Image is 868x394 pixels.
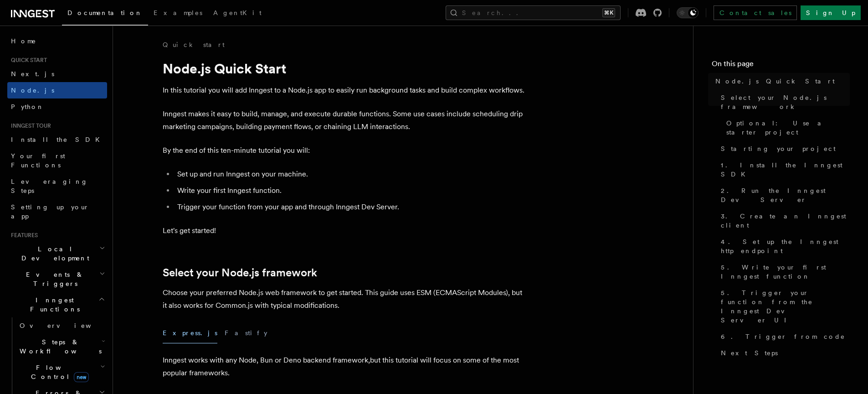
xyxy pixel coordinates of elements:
span: 6. Trigger from code [721,332,845,341]
a: Your first Functions [7,148,107,173]
li: Set up and run Inngest on your machine. [175,168,527,181]
a: Examples [148,3,208,25]
a: 6. Trigger from code [717,328,850,345]
span: 5. Write your first Inngest function [721,263,850,281]
span: Local Development [7,244,99,263]
a: Optional: Use a starter project [723,115,850,140]
span: Python [11,103,44,110]
a: 4. Set up the Inngest http endpoint [717,233,850,259]
h4: On this page [712,58,850,73]
li: Trigger your function from your app and through Inngest Dev Server. [175,201,527,213]
span: 5. Trigger your function from the Inngest Dev Server UI [721,288,850,325]
button: Fastify [225,323,267,343]
a: Select your Node.js framework [163,266,317,279]
a: 5. Trigger your function from the Inngest Dev Server UI [717,285,850,328]
a: Python [7,98,107,115]
span: 1. Install the Inngest SDK [721,161,850,179]
a: 3. Create an Inngest client [717,208,850,233]
a: Sign Up [801,5,861,20]
button: Search...⌘K [446,5,621,20]
span: Steps & Workflows [16,337,102,356]
span: Install the SDK [11,136,105,143]
p: Choose your preferred Node.js web framework to get started. This guide uses ESM (ECMAScript Modul... [163,286,527,312]
a: Contact sales [714,5,797,20]
a: Starting your project [717,140,850,157]
a: Setting up your app [7,199,107,224]
span: Features [7,232,38,239]
span: new [74,372,89,382]
a: Install the SDK [7,131,107,148]
span: 2. Run the Inngest Dev Server [721,186,850,204]
a: Select your Node.js framework [717,89,850,115]
p: By the end of this ten-minute tutorial you will: [163,144,527,157]
span: Optional: Use a starter project [726,119,850,137]
span: 4. Set up the Inngest http endpoint [721,237,850,255]
button: Flow Controlnew [16,359,107,385]
a: Node.js Quick Start [712,73,850,89]
a: 5. Write your first Inngest function [717,259,850,285]
span: Quick start [7,57,47,64]
span: Setting up your app [11,203,89,220]
p: Let's get started! [163,224,527,237]
span: Inngest tour [7,122,51,130]
span: Overview [20,322,113,329]
li: Write your first Inngest function. [175,184,527,197]
a: Node.js [7,82,107,98]
button: Inngest Functions [7,292,107,317]
span: Flow Control [16,363,100,381]
p: Inngest makes it easy to build, manage, and execute durable functions. Some use cases include sch... [163,108,527,133]
span: Your first Functions [11,152,65,169]
a: Next.js [7,66,107,82]
span: Node.js Quick Start [715,77,835,86]
button: Local Development [7,241,107,266]
span: Starting your project [721,144,836,153]
span: Next.js [11,70,54,78]
button: Toggle dark mode [677,7,699,18]
span: Home [11,36,36,46]
button: Steps & Workflows [16,334,107,359]
p: In this tutorial you will add Inngest to a Node.js app to easily run background tasks and build c... [163,84,527,97]
button: Events & Triggers [7,266,107,292]
span: Next Steps [721,348,778,358]
button: Express.js [163,323,217,343]
a: 1. Install the Inngest SDK [717,157,850,182]
a: AgentKit [208,3,267,25]
span: AgentKit [213,9,262,16]
span: Events & Triggers [7,270,99,288]
a: Next Steps [717,345,850,361]
span: Documentation [67,9,143,16]
a: Home [7,33,107,49]
span: Leveraging Steps [11,178,88,194]
span: 3. Create an Inngest client [721,212,850,230]
a: Leveraging Steps [7,173,107,199]
p: Inngest works with any Node, Bun or Deno backend framework,but this tutorial will focus on some o... [163,354,527,379]
span: Select your Node.js framework [721,93,850,111]
a: Quick start [163,40,225,49]
a: 2. Run the Inngest Dev Server [717,182,850,208]
span: Node.js [11,87,54,94]
kbd: ⌘K [602,8,615,17]
span: Examples [154,9,202,16]
a: Documentation [62,3,148,26]
h1: Node.js Quick Start [163,60,527,77]
a: Overview [16,317,107,334]
span: Inngest Functions [7,295,98,314]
